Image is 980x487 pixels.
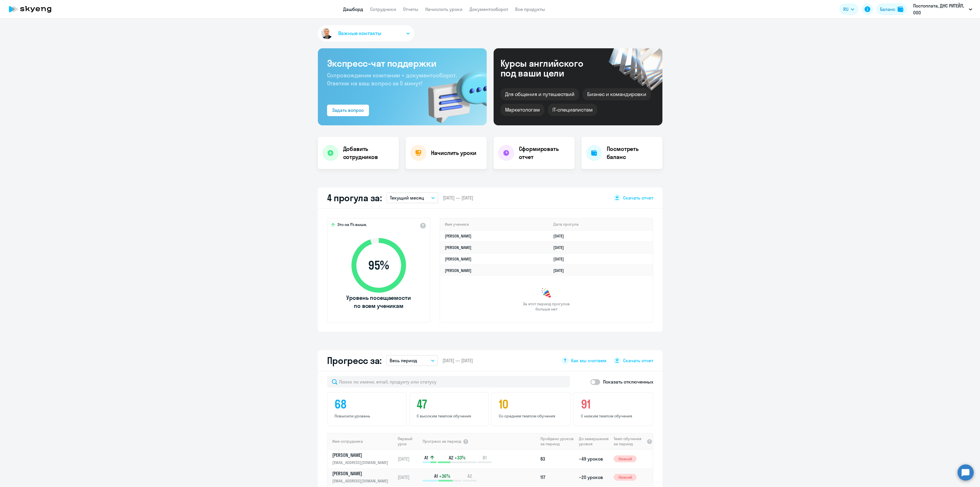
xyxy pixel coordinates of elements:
[519,145,570,161] h4: Сформировать отчет
[417,397,483,411] h4: 47
[327,105,369,116] button: Задать вопрос
[483,455,487,461] span: B1
[440,218,549,230] th: Имя ученика
[499,413,565,419] p: Со средним темпом обучения
[500,88,579,100] div: Для общения и путешествий
[538,468,577,486] td: 117
[332,470,391,477] p: [PERSON_NAME]
[343,6,363,12] a: Дашборд
[500,58,599,78] div: Курсы английского под ваши цели
[332,452,395,466] a: [PERSON_NAME][EMAIL_ADDRESS][DOMAIN_NAME]
[607,145,658,161] h4: Посмотреть баланс
[332,452,391,458] p: [PERSON_NAME]
[577,468,611,486] td: ~20 уроков
[553,268,569,273] a: [DATE]
[346,258,412,272] span: 95 %
[577,433,611,450] th: До завершения уровня
[335,413,401,419] p: Повысили уровень
[445,245,471,250] a: [PERSON_NAME]
[335,397,401,411] h4: 68
[420,61,487,125] img: bg-img
[614,474,637,481] span: Низкий
[425,6,463,12] a: Начислить уроки
[327,376,570,388] input: Поиск по имени, email, продукту или статусу
[332,107,364,114] div: Задать вопрос
[880,6,895,13] div: Баланс
[445,233,471,239] a: [PERSON_NAME]
[614,455,637,462] span: Низкий
[445,256,471,262] a: [PERSON_NAME]
[913,2,967,16] p: Постоплата, ДНС РИТЕЙЛ, ООО
[327,72,457,87] span: Сопровождение компании + документооборот. Ответим на ваш вопрос за 5 минут!
[839,3,858,15] button: RU
[395,468,422,486] td: [DATE]
[327,57,478,69] h3: Экспресс-чат поддержки
[386,192,438,203] button: Текущий месяц
[553,233,569,239] a: [DATE]
[541,287,552,299] img: congrats
[538,450,577,468] td: 83
[386,355,438,366] button: Весь период
[577,450,611,468] td: ~49 уроков
[549,218,652,230] th: Дата прогула
[338,30,381,37] span: Важные контакты
[332,470,395,484] a: [PERSON_NAME][EMAIL_ADDRESS][DOMAIN_NAME]
[327,355,382,366] h2: Прогресс за:
[337,222,367,229] span: Это на 1% выше,
[424,455,428,461] span: A1
[898,6,903,12] img: balance
[439,473,450,479] span: +36%
[395,433,422,450] th: Первый урок
[469,6,508,12] a: Документооборот
[332,478,391,484] p: [EMAIL_ADDRESS][DOMAIN_NAME]
[431,149,477,157] h4: Начислить уроки
[370,6,396,12] a: Сотрудники
[553,256,569,262] a: [DATE]
[390,194,424,201] p: Текущий месяц
[332,459,391,466] p: [EMAIL_ADDRESS][DOMAIN_NAME]
[581,397,647,411] h4: 91
[320,27,334,40] img: avatar
[623,195,653,201] span: Скачать отчет
[571,357,606,364] span: Как мы считаем
[614,436,645,446] span: Темп обучения за период
[403,6,418,12] a: Отчеты
[442,357,473,364] span: [DATE] — [DATE]
[522,301,571,312] span: За этот период прогулов больше нет
[318,25,414,41] button: Важные контакты
[581,413,647,419] p: С низким темпом обучения
[548,104,597,116] div: IT-специалистам
[500,104,544,116] div: Маркетологам
[455,455,465,461] span: +33%
[445,268,471,273] a: [PERSON_NAME]
[443,195,473,201] span: [DATE] — [DATE]
[327,192,382,204] h2: 4 прогула за:
[346,294,412,310] span: Уровень посещаемости по всем ученикам
[910,2,975,16] button: Постоплата, ДНС РИТЕЙЛ, ООО
[449,455,453,461] span: A2
[395,450,422,468] td: [DATE]
[843,6,848,13] span: RU
[877,3,907,15] button: Балансbalance
[538,433,577,450] th: Пройдено уроков за период
[603,378,653,385] p: Показать отключенных
[553,245,569,250] a: [DATE]
[423,439,461,444] span: Прогресс за период
[623,357,653,364] span: Скачать отчет
[583,88,651,100] div: Бизнес и командировки
[328,433,395,450] th: Имя сотрудника
[499,397,565,411] h4: 10
[417,413,483,419] p: С высоким темпом обучения
[515,6,545,12] a: Все продукты
[390,357,417,364] p: Весь период
[434,473,438,479] span: A1
[343,145,394,161] h4: Добавить сотрудников
[467,473,472,479] span: A2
